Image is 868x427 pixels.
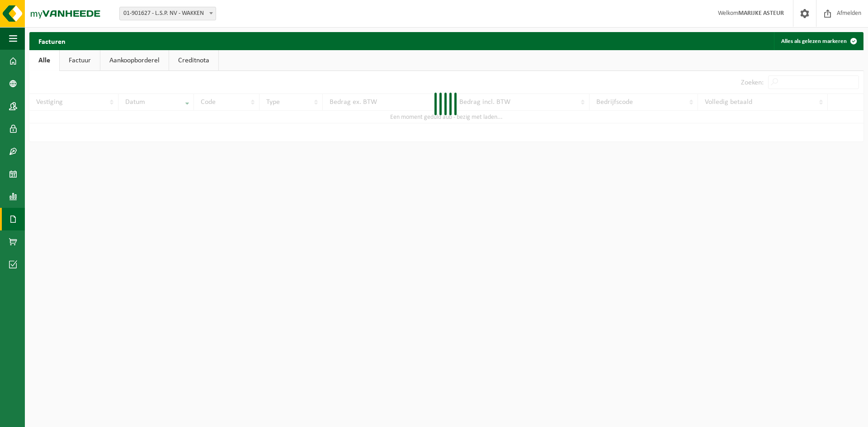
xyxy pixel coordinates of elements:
[60,50,100,71] a: Factuur
[119,7,216,20] span: 01-901627 - L.S.P. NV - WAKKEN
[774,32,863,50] button: Alles als gelezen markeren
[169,50,218,71] a: Creditnota
[29,50,59,71] a: Alle
[100,50,169,71] a: Aankoopborderel
[29,32,75,50] h2: Facturen
[738,10,784,17] strong: MARIJKE ASTEUR
[120,7,216,20] span: 01-901627 - L.S.P. NV - WAKKEN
